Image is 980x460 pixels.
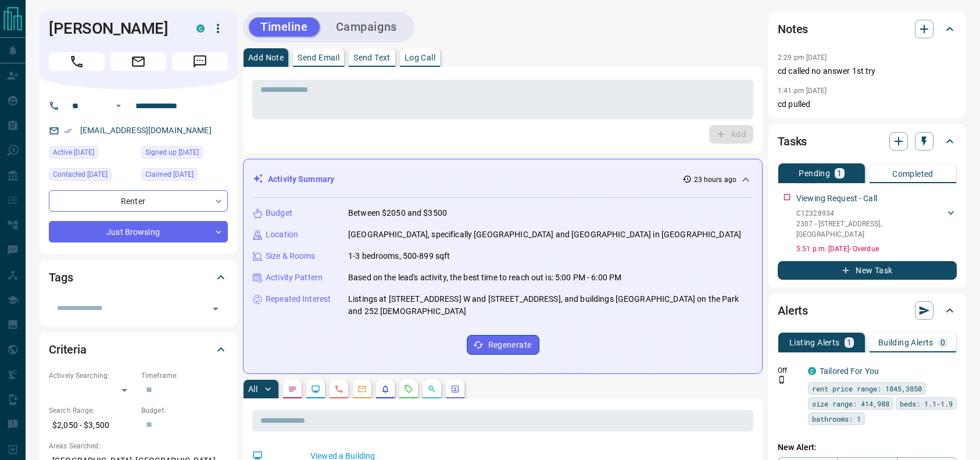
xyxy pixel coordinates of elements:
p: Search Range: [49,405,135,416]
p: Pending [799,169,830,177]
button: New Task [778,261,957,280]
p: Between $2050 and $3500 [348,207,447,219]
p: cd pulled [778,98,957,110]
p: $2,050 - $3,500 [49,416,135,435]
span: bathrooms: 1 [812,413,861,425]
p: 1 [837,169,842,177]
p: Location [266,229,298,241]
svg: Notes [288,384,297,394]
div: Activity Summary23 hours ago [253,169,753,190]
p: C12328934 [796,208,945,219]
p: cd called no answer 1st try [778,65,957,77]
p: Areas Searched: [49,441,228,451]
div: Thu Jul 31 2025 [141,168,228,184]
div: Thu Jul 31 2025 [141,146,228,162]
div: C123289342307 - [STREET_ADDRESS],[GEOGRAPHIC_DATA] [796,206,957,242]
h2: Tasks [778,132,807,151]
span: size range: 414,988 [812,398,889,409]
p: Add Note [248,54,284,62]
div: Tags [49,263,228,291]
p: Timeframe: [141,370,228,381]
svg: Requests [404,384,413,394]
p: Actively Searching: [49,370,135,381]
p: 23 hours ago [694,174,736,185]
a: [EMAIL_ADDRESS][DOMAIN_NAME] [80,126,212,135]
div: Tasks [778,127,957,155]
svg: Lead Browsing Activity [311,384,320,394]
p: Listings at [STREET_ADDRESS] W and [STREET_ADDRESS], and buildings [GEOGRAPHIC_DATA] on the Park ... [348,293,753,318]
button: Timeline [249,17,320,37]
p: Off [778,365,801,376]
span: Call [49,52,105,71]
span: Active [DATE] [53,147,94,158]
h2: Tags [49,268,73,287]
p: All [248,385,257,393]
h2: Notes [778,20,808,38]
svg: Email Verified [64,127,72,135]
p: Budget: [141,405,228,416]
p: Send Text [353,54,391,62]
span: Email [110,52,166,71]
p: Completed [892,170,933,178]
a: Tailored For You [820,366,879,376]
span: Contacted [DATE] [53,169,108,180]
div: Alerts [778,297,957,325]
span: Signed up [DATE] [145,147,199,158]
h2: Alerts [778,301,808,320]
button: Open [112,99,126,113]
div: Criteria [49,336,228,363]
p: [GEOGRAPHIC_DATA], specifically [GEOGRAPHIC_DATA] and [GEOGRAPHIC_DATA] in [GEOGRAPHIC_DATA] [348,229,741,241]
p: Activity Pattern [266,272,323,284]
div: Sat Aug 09 2025 [49,146,135,162]
svg: Emails [357,384,367,394]
svg: Opportunities [427,384,437,394]
p: 2:29 pm [DATE] [778,54,827,62]
p: Budget [266,207,292,219]
h2: Criteria [49,340,87,359]
p: 1-3 bedrooms, 500-899 sqft [348,250,450,262]
button: Campaigns [324,17,409,37]
p: Activity Summary [268,173,334,186]
p: 2307 - [STREET_ADDRESS] , [GEOGRAPHIC_DATA] [796,219,945,240]
p: Building Alerts [878,338,933,347]
svg: Agent Actions [450,384,460,394]
h1: [PERSON_NAME] [49,19,179,38]
p: 1:41 pm [DATE] [778,87,827,95]
p: Log Call [405,54,435,62]
div: Thu Jul 31 2025 [49,168,135,184]
span: beds: 1.1-1.9 [900,398,953,409]
p: 1 [847,338,852,347]
p: Size & Rooms [266,250,316,262]
span: Claimed [DATE] [145,169,194,180]
span: Message [172,52,228,71]
p: Viewing Request - Call [796,192,877,205]
button: Regenerate [467,335,539,355]
p: 5:51 p.m. [DATE] - Overdue [796,244,957,254]
svg: Calls [334,384,344,394]
div: condos.ca [196,24,205,33]
div: condos.ca [808,367,816,375]
p: 0 [940,338,945,347]
svg: Listing Alerts [381,384,390,394]
p: Repeated Interest [266,293,331,305]
svg: Push Notification Only [778,376,786,384]
p: Listing Alerts [789,338,840,347]
p: Send Email [298,54,339,62]
p: New Alert: [778,441,957,454]
div: Notes [778,15,957,43]
span: rent price range: 1845,3850 [812,383,922,394]
div: Just Browsing [49,221,228,243]
div: Renter [49,190,228,212]
p: Based on the lead's activity, the best time to reach out is: 5:00 PM - 6:00 PM [348,272,621,284]
button: Open [208,301,224,317]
